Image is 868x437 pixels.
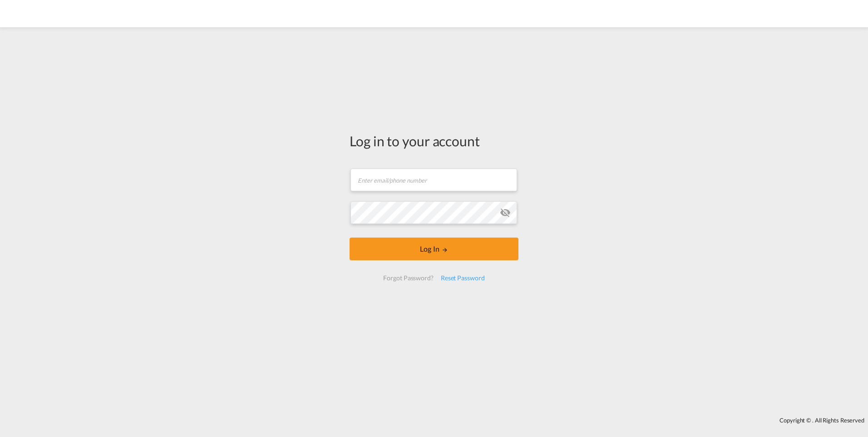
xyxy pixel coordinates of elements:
div: Forgot Password? [380,270,437,286]
div: Log in to your account [350,131,518,150]
div: Reset Password [437,270,488,286]
input: Enter email/phone number [350,169,517,191]
button: LOGIN [350,238,518,260]
md-icon: icon-eye-off [500,207,511,218]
